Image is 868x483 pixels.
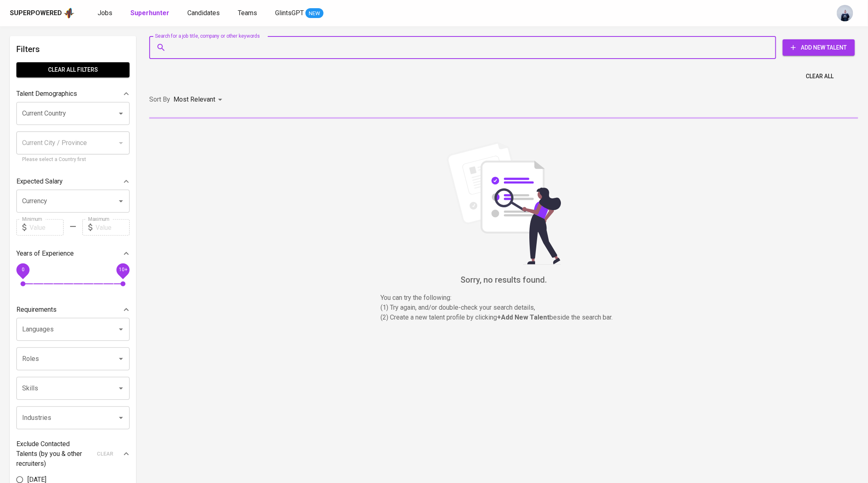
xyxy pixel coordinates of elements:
button: Open [115,324,127,335]
div: Exclude Contacted Talents (by you & other recruiters)clear [16,439,130,469]
div: Expected Salary [16,173,130,190]
p: Exclude Contacted Talents (by you & other recruiters) [16,439,92,469]
button: Clear All [802,69,837,84]
a: Superpoweredapp logo [10,7,75,19]
img: annisa@glints.com [837,5,853,21]
div: Talent Demographics [16,86,130,102]
div: Most Relevant [173,92,225,107]
p: Please select a Country first [22,156,124,164]
p: Expected Salary [16,177,63,186]
b: Superhunter [130,9,169,17]
p: Most Relevant [173,95,215,104]
span: GlintsGPT [275,9,304,17]
a: Jobs [98,8,114,18]
button: Open [115,108,127,119]
p: (1) Try again, and/or double-check your search details, [381,303,627,313]
span: NEW [305,9,324,18]
p: (2) Create a new talent profile by clicking beside the search bar. [381,313,627,322]
p: Requirements [16,305,57,315]
p: Years of Experience [16,249,74,259]
p: Talent Demographics [16,89,77,99]
button: Clear All filters [16,62,130,77]
a: Superhunter [130,8,171,18]
span: Clear All [806,71,834,82]
p: Sort By [149,95,170,104]
h6: Filters [16,43,130,56]
span: Clear All filters [23,65,123,75]
button: Open [115,412,127,424]
b: + Add New Talent [497,313,550,321]
button: Open [115,383,127,394]
div: Requirements [16,302,130,318]
span: Teams [238,9,257,17]
a: GlintsGPT NEW [275,8,324,18]
p: You can try the following : [381,293,627,303]
span: 10+ [118,267,127,273]
input: Value [30,219,64,236]
img: file_searching.svg [442,142,565,265]
div: Years of Experience [16,245,130,262]
h6: Sorry, no results found. [149,273,858,286]
a: Candidates [187,8,221,18]
span: Candidates [187,9,220,17]
a: Teams [238,8,259,18]
input: Value [96,219,130,236]
span: Add New Talent [789,43,848,53]
button: Open [115,195,127,207]
span: 0 [21,267,24,273]
img: app logo [64,7,75,19]
button: Add New Talent [783,39,855,56]
button: Open [115,353,127,365]
span: Jobs [98,9,112,17]
div: Superpowered [10,9,62,18]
